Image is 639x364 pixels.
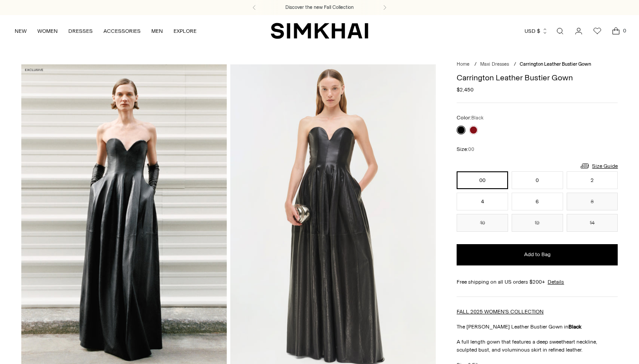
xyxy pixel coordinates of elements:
[620,27,628,35] span: 0
[607,22,625,40] a: Open cart modal
[525,21,548,41] button: USD $
[457,193,508,210] button: 4
[457,214,508,232] button: 10
[567,193,618,210] button: 8
[588,22,606,40] a: Wishlist
[524,251,551,258] span: Add to Bag
[37,21,58,41] a: WOMEN
[457,145,474,154] label: Size:
[468,146,474,152] span: 00
[567,214,618,232] button: 14
[514,61,516,68] div: /
[151,21,163,41] a: MEN
[457,114,484,122] label: Color:
[570,22,588,40] a: Go to the account page
[103,21,141,41] a: ACCESSORIES
[285,4,354,11] a: Discover the new Fall Collection
[480,61,509,67] a: Maxi Dresses
[512,214,563,232] button: 12
[457,171,508,189] button: 00
[551,22,569,40] a: Open search modal
[520,61,591,67] span: Carrington Leather Bustier Gown
[580,160,618,171] a: Size Guide
[512,171,563,189] button: 0
[68,21,93,41] a: DRESSES
[457,323,618,331] p: The [PERSON_NAME] Leather Bustier Gown in
[568,324,581,330] strong: Black
[457,338,618,354] p: A full length gown that features a deep sweetheart neckline, sculpted bust, and voluminous skirt ...
[15,21,27,41] a: NEW
[174,21,197,41] a: EXPLORE
[271,22,368,40] a: SIMKHAI
[457,278,618,286] div: Free shipping on all US orders $200+
[457,61,618,68] nav: breadcrumbs
[567,171,618,189] button: 2
[457,309,544,315] a: FALL 2025 WOMEN'S COLLECTION
[471,115,484,121] span: Black
[512,193,563,210] button: 6
[457,244,618,265] button: Add to Bag
[457,61,469,67] a: Home
[474,61,477,68] div: /
[548,278,564,286] a: Details
[457,74,618,82] h1: Carrington Leather Bustier Gown
[457,86,473,94] span: $2,450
